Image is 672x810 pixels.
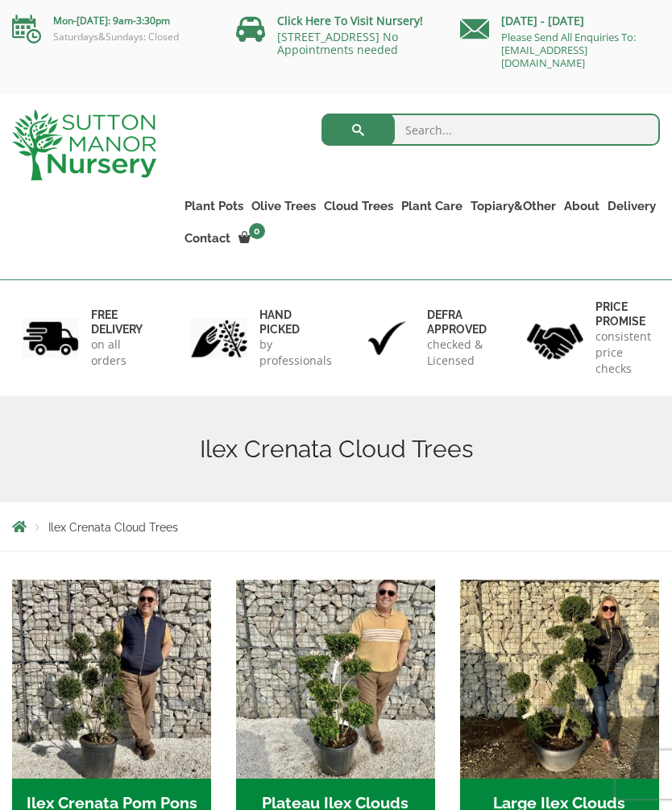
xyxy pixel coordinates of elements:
p: on all orders [91,337,146,369]
img: 4.jpg [527,313,583,362]
a: Cloud Trees [320,195,397,217]
a: Plant Pots [180,195,247,217]
input: Search... [321,114,661,146]
a: 0 [234,227,270,250]
p: Saturdays&Sundays: Closed [12,31,212,43]
img: Large Ilex Clouds [460,580,659,779]
img: logo [12,110,156,180]
img: Ilex Crenata Pom Pons [12,580,211,779]
img: 1.jpg [23,318,79,359]
p: checked & Licensed [427,337,487,369]
p: consistent price checks [595,329,651,377]
h6: FREE DELIVERY [91,308,146,337]
span: Ilex Crenata Cloud Trees [48,521,178,534]
a: Click Here To Visit Nursery! [277,13,423,28]
img: 2.jpg [191,318,247,359]
img: Plateau Ilex Clouds [236,580,435,779]
h6: Price promise [595,300,651,329]
a: Olive Trees [247,195,320,217]
a: Plant Care [397,195,467,217]
h6: hand picked [259,308,332,337]
a: Please Send All Enquiries To: [EMAIL_ADDRESS][DOMAIN_NAME] [501,30,636,70]
a: [STREET_ADDRESS] No Appointments needed [277,29,398,57]
a: About [560,195,604,217]
nav: Breadcrumbs [12,520,660,533]
a: Contact [180,227,234,250]
span: 0 [249,223,265,239]
h6: Defra approved [427,308,487,337]
h1: Ilex Crenata Cloud Trees [12,435,660,464]
p: [DATE] - [DATE] [460,11,660,31]
p: by professionals [259,337,332,369]
p: Mon-[DATE]: 9am-3:30pm [12,11,212,31]
a: Topiary&Other [467,195,560,217]
img: 3.jpg [359,318,415,359]
a: Delivery [604,195,660,217]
